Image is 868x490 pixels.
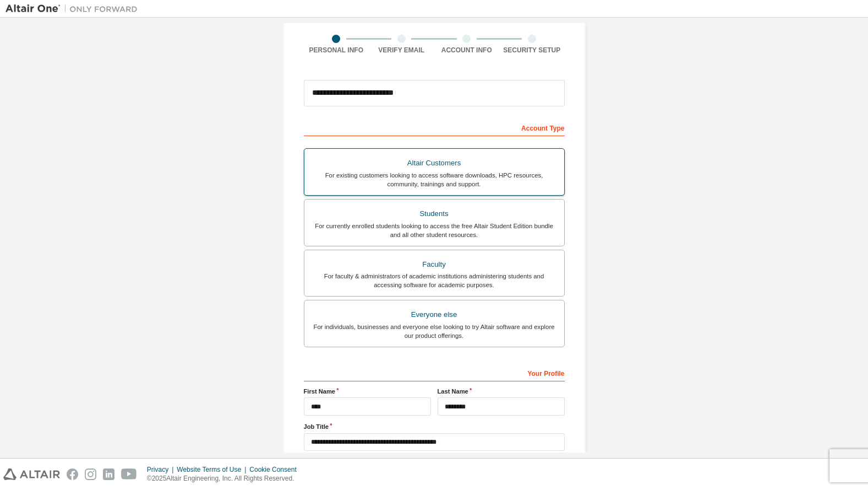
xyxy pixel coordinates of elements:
[147,465,177,474] div: Privacy
[304,46,369,55] div: Personal Info
[311,257,558,272] div: Faculty
[3,469,60,480] img: altair_logo.svg
[249,465,303,474] div: Cookie Consent
[438,387,565,396] label: Last Name
[103,469,114,480] img: linkedin.svg
[304,364,565,381] div: Your Profile
[499,46,565,55] div: Security Setup
[311,171,558,189] div: For existing customers looking to access software downloads, HPC resources, community, trainings ...
[6,3,143,14] img: Altair One
[85,469,96,480] img: instagram.svg
[67,469,78,480] img: facebook.svg
[311,322,558,340] div: For individuals, businesses and everyone else looking to try Altair software and explore our prod...
[369,46,434,55] div: Verify Email
[177,465,249,474] div: Website Terms of Use
[311,222,558,239] div: For currently enrolled students looking to access the free Altair Student Edition bundle and all ...
[311,155,558,171] div: Altair Customers
[304,422,565,431] label: Job Title
[434,46,500,55] div: Account Info
[304,387,431,396] label: First Name
[311,206,558,222] div: Students
[121,469,137,480] img: youtube.svg
[311,272,558,289] div: For faculty & administrators of academic institutions administering students and accessing softwa...
[304,119,565,136] div: Account Type
[311,307,558,322] div: Everyone else
[147,474,303,483] p: © 2025 Altair Engineering, Inc. All Rights Reserved.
